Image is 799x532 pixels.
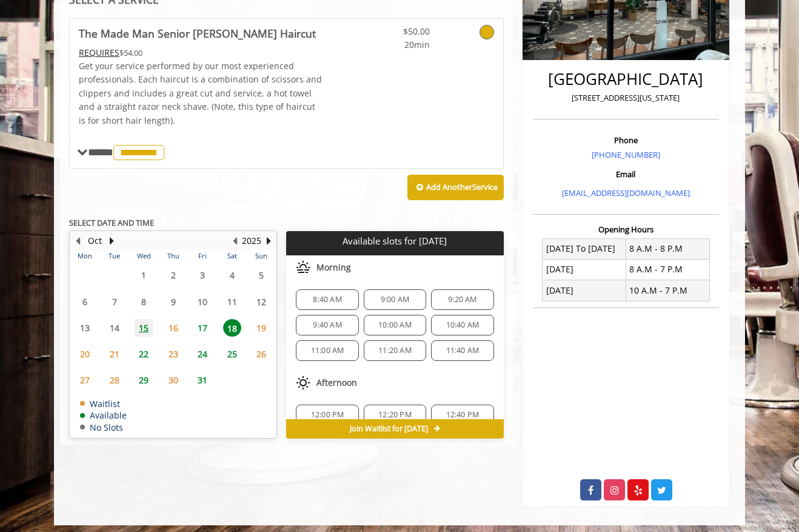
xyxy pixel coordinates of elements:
td: Select day29 [129,367,158,393]
td: Waitlist [80,399,127,408]
div: 9:40 AM [296,315,358,335]
span: 11:40 AM [446,346,480,355]
p: Available slots for [DATE] [291,236,498,246]
td: [DATE] To [DATE] [543,238,626,259]
div: 12:40 PM [431,405,493,425]
span: 11:20 AM [378,346,412,355]
button: Oct [88,234,102,247]
span: 20 [76,345,94,363]
span: 24 [193,345,212,363]
td: Select day25 [217,341,246,367]
th: Fri [188,250,217,262]
h3: Email [536,170,716,178]
span: 17 [193,319,212,337]
td: 8 A.M - 7 P.M [626,259,709,280]
span: 30 [164,371,182,389]
th: Thu [158,250,187,262]
button: Previous Year [230,234,239,247]
td: Select day30 [158,367,187,393]
span: Join Waitlist for [DATE] [350,424,428,434]
span: 8:40 AM [313,295,341,305]
td: Select day21 [99,341,129,367]
span: 21 [105,345,124,363]
td: [DATE] [543,280,626,301]
p: [STREET_ADDRESS][US_STATE] [536,92,716,104]
button: Next Month [107,234,116,247]
h3: Phone [536,136,716,144]
th: Tue [99,250,129,262]
b: The Made Man Senior [PERSON_NAME] Haircut [79,25,316,42]
span: 27 [76,371,94,389]
td: Select day17 [188,315,217,341]
div: 11:40 AM [431,340,493,361]
span: Afternoon [316,378,357,388]
span: 10:00 AM [378,320,412,330]
span: 29 [135,371,153,389]
span: 18 [223,319,241,337]
div: 12:00 PM [296,405,358,425]
td: Select day18 [217,315,246,341]
span: 28 [105,371,124,389]
span: 15 [135,319,153,337]
img: afternoon slots [296,375,310,390]
td: Select day24 [188,341,217,367]
span: 26 [252,345,270,363]
td: Select day27 [70,367,99,393]
div: 11:00 AM [296,340,358,361]
div: 10:40 AM [431,315,493,335]
a: [EMAIL_ADDRESS][DOMAIN_NAME] [562,187,690,198]
td: Select day23 [158,341,187,367]
span: 12:00 PM [311,410,344,420]
span: 12:20 PM [378,410,412,420]
td: Select day19 [247,315,276,341]
span: 10:40 AM [446,320,480,330]
span: Morning [316,263,351,272]
div: 9:20 AM [431,289,493,310]
h2: [GEOGRAPHIC_DATA] [536,70,716,88]
div: 9:00 AM [364,289,426,310]
td: Select day28 [99,367,129,393]
span: 22 [135,345,153,363]
span: 19 [252,319,270,337]
h3: Opening Hours [533,225,719,234]
p: Get your service performed by our most experienced professionals. Each haircut is a combination o... [79,59,323,127]
th: Wed [129,250,158,262]
div: $54.00 [79,46,323,59]
div: 10:00 AM [364,315,426,335]
div: 12:20 PM [364,405,426,425]
th: Sun [247,250,276,262]
button: Next Year [264,234,273,247]
td: Select day16 [158,315,187,341]
button: Previous Month [73,234,82,247]
span: 16 [164,319,182,337]
a: [PHONE_NUMBER] [592,149,660,160]
div: 8:40 AM [296,289,358,310]
td: Select day15 [129,315,158,341]
img: morning slots [296,260,310,275]
td: 8 A.M - 8 P.M [626,238,709,259]
td: Select day22 [129,341,158,367]
span: 31 [193,371,212,389]
td: Select day26 [247,341,276,367]
td: Available [80,411,127,420]
button: 2025 [242,234,261,247]
span: 9:20 AM [448,295,476,305]
span: 11:00 AM [311,346,344,355]
button: Add AnotherService [407,175,504,200]
span: 23 [164,345,182,363]
b: SELECT DATE AND TIME [69,217,154,228]
th: Sat [217,250,246,262]
span: This service needs some Advance to be paid before we block your appointment [79,47,119,58]
span: 25 [223,345,241,363]
td: 10 A.M - 7 P.M [626,280,709,301]
td: No Slots [80,423,127,432]
td: [DATE] [543,259,626,280]
span: 9:00 AM [381,295,409,305]
div: 11:20 AM [364,340,426,361]
span: 20min [358,38,430,52]
th: Mon [70,250,99,262]
span: 9:40 AM [313,320,341,330]
td: Select day31 [188,367,217,393]
b: Add Another Service [426,181,498,192]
